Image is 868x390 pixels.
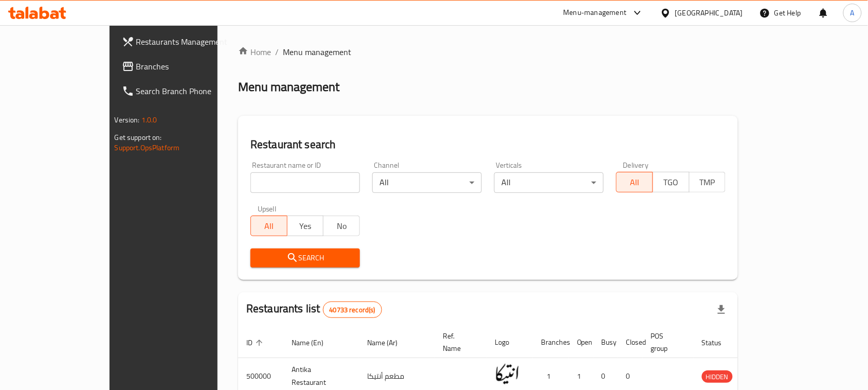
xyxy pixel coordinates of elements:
li: / [275,46,279,58]
span: Restaurants Management [136,36,246,48]
span: 40733 record(s) [323,305,382,315]
button: TGO [653,172,690,192]
span: Name (En) [292,336,337,349]
button: TMP [689,172,726,192]
span: Branches [136,60,246,73]
h2: Restaurants list [246,301,382,318]
span: Status [702,336,735,349]
span: Search Branch Phone [136,85,246,97]
div: All [494,172,604,193]
img: Antika Restaurant [495,361,520,387]
button: All [616,172,653,192]
a: Search Branch Phone [114,79,255,103]
a: Restaurants Management [114,29,255,54]
span: Get support on: [115,131,162,144]
th: Branches [533,327,569,358]
a: Support.OpsPlatform [115,141,180,154]
div: Menu-management [564,7,627,19]
span: Search [259,252,352,264]
th: Busy [593,327,618,358]
button: All [250,216,287,236]
h2: Menu management [238,79,339,95]
th: Closed [618,327,643,358]
nav: breadcrumb [238,46,738,58]
span: Name (Ar) [367,336,411,349]
span: TGO [657,175,685,190]
span: HIDDEN [702,371,733,383]
button: No [323,216,360,236]
span: POS group [651,330,681,354]
button: Yes [287,216,324,236]
th: Open [569,327,593,358]
label: Delivery [623,162,649,169]
span: TMP [694,175,722,190]
div: [GEOGRAPHIC_DATA] [675,7,743,19]
label: Upsell [258,205,277,212]
span: Ref. Name [443,330,474,354]
th: Logo [486,327,533,358]
span: No [328,219,356,234]
a: Branches [114,54,255,79]
a: Home [238,46,271,58]
span: Menu management [283,46,351,58]
button: Search [250,249,360,268]
div: Export file [709,297,734,322]
span: All [621,175,649,190]
span: Version: [115,113,140,127]
span: All [255,219,283,234]
div: Total records count [323,302,382,318]
span: Yes [292,219,320,234]
span: 1.0.0 [141,113,157,127]
span: A [851,7,855,19]
div: All [372,172,482,193]
span: ID [246,336,266,349]
h2: Restaurant search [250,137,726,152]
input: Search for restaurant name or ID.. [250,172,360,193]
